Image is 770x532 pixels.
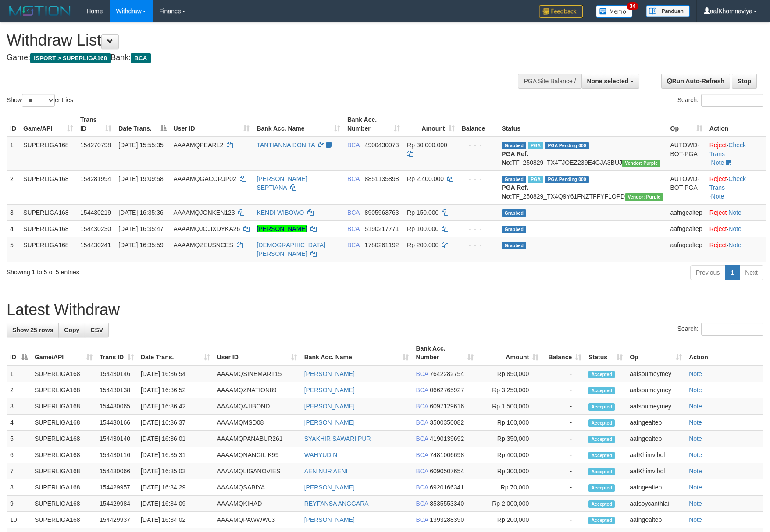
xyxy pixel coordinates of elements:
td: 154430166 [96,415,137,431]
span: BCA [416,403,428,410]
td: Rp 100,000 [477,415,542,431]
td: AUTOWD-BOT-PGA [667,170,706,204]
a: [PERSON_NAME] [304,387,355,394]
span: Copy [64,326,79,333]
th: Balance [458,112,499,137]
a: Note [689,500,702,507]
a: Note [728,241,741,248]
img: Button%20Memo.svg [596,5,633,18]
td: Rp 300,000 [477,463,542,479]
a: Note [689,468,702,475]
span: [DATE] 15:55:35 [118,142,163,149]
a: [PERSON_NAME] [304,419,355,426]
span: Copy 0662765927 to clipboard [430,387,464,394]
span: BCA [416,500,428,507]
th: Bank Acc. Name: activate to sort column ascending [301,340,413,365]
span: Copy 7481006698 to clipboard [430,451,464,458]
a: Note [711,193,724,200]
span: Copy 7642282754 to clipboard [430,370,464,377]
span: BCA [347,241,360,248]
span: Accepted [588,387,615,394]
td: aafngealtep [667,220,706,237]
td: AAAAMQPANABUR261 [214,431,301,447]
td: aafngealtep [667,237,706,262]
td: 8 [7,479,31,496]
a: SYAKHIR SAWARI PUR [304,435,371,442]
th: ID: activate to sort column descending [7,340,31,365]
td: 4 [7,415,31,431]
th: User ID: activate to sort column ascending [170,112,253,137]
td: SUPERLIGA168 [20,237,77,262]
td: - [542,398,585,415]
td: AAAAMQPAWWW03 [214,512,301,528]
a: Reject [709,225,727,232]
td: SUPERLIGA168 [31,512,96,528]
td: [DATE] 16:36:54 [137,365,214,382]
div: Showing 1 to 5 of 5 entries [7,264,314,277]
a: Stop [732,74,757,89]
a: KENDI WIBOWO [257,209,304,216]
span: Copy 6090507654 to clipboard [430,468,464,475]
th: Balance: activate to sort column ascending [542,340,585,365]
td: 154429957 [96,479,137,496]
a: [PERSON_NAME] [304,484,355,491]
td: · [706,204,766,220]
span: Marked by aafnonsreyleab [528,176,543,183]
span: Copy 6920166341 to clipboard [430,484,464,491]
td: [DATE] 16:34:29 [137,479,214,496]
span: Copy 5190217771 to clipboard [365,225,399,232]
td: · · [706,137,766,171]
td: 10 [7,512,31,528]
a: Note [728,209,741,216]
td: aafKhimvibol [626,463,685,479]
td: 2 [7,170,20,204]
td: Rp 350,000 [477,431,542,447]
td: TF_250829_TX4Q9Y61FNZTFFYF1OPD [498,170,667,204]
td: AAAAMQLIGANOVIES [214,463,301,479]
td: 154429984 [96,496,137,512]
div: - - - [462,208,495,217]
td: · [706,220,766,237]
th: Amount: activate to sort column ascending [403,112,458,137]
td: aafKhimvibol [626,447,685,463]
a: Note [689,419,702,426]
span: [DATE] 16:35:36 [118,209,163,216]
span: [DATE] 16:35:47 [118,225,163,232]
span: Copy 6097129616 to clipboard [430,403,464,410]
input: Search: [701,94,763,107]
td: SUPERLIGA168 [20,137,77,171]
a: Note [728,225,741,232]
td: aafsoycanthlai [626,496,685,512]
span: Vendor URL: https://trx4.1velocity.biz [622,160,660,167]
a: Copy [58,323,85,337]
td: 154430146 [96,365,137,382]
label: Search: [677,323,763,336]
td: 1 [7,365,31,382]
td: Rp 850,000 [477,365,542,382]
span: Accepted [588,484,615,492]
td: SUPERLIGA168 [31,496,96,512]
td: 3 [7,204,20,220]
span: Marked by aafmaleo [528,142,543,149]
span: BCA [131,53,150,63]
span: Copy 8851135898 to clipboard [365,175,399,182]
td: · [706,237,766,262]
span: 154430219 [80,209,111,216]
a: CSV [85,323,109,337]
td: 4 [7,220,20,237]
span: AAAAMQGACORJP02 [174,175,236,182]
th: User ID: activate to sort column ascending [214,340,301,365]
b: PGA Ref. No: [502,150,528,166]
span: AAAAMQPEARL2 [174,142,224,149]
span: AAAAMQJOJIXDYKA26 [174,225,240,232]
span: Accepted [588,371,615,378]
div: - - - [462,174,495,183]
a: Show 25 rows [7,323,59,337]
td: 154430116 [96,447,137,463]
td: SUPERLIGA168 [31,447,96,463]
td: aafngealtep [626,512,685,528]
td: SUPERLIGA168 [31,431,96,447]
span: Accepted [588,452,615,459]
span: BCA [416,451,428,458]
td: 7 [7,463,31,479]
